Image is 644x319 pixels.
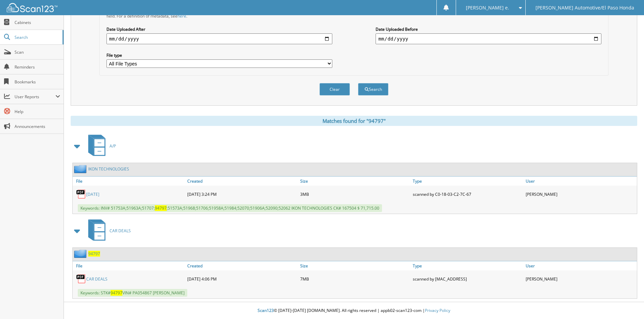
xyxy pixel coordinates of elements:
button: Search [358,83,388,96]
a: Privacy Policy [425,308,450,313]
input: start [106,33,332,44]
span: CAR DEALS [110,228,131,234]
label: Date Uploaded Before [376,26,601,32]
div: Matches found for "94797" [71,116,637,126]
a: File [73,177,186,186]
span: User Reports [15,94,55,100]
a: Size [299,261,411,270]
span: Help [15,109,60,114]
span: Scan [15,49,60,55]
a: Type [411,261,524,270]
div: © [DATE]-[DATE] [DOMAIN_NAME]. All rights reserved | appb02-scan123-com | [64,302,644,319]
div: [DATE] 3:24 PM [186,187,299,201]
img: PDF.png [76,189,86,199]
a: User [524,261,637,270]
a: Created [186,261,299,270]
div: 3MB [299,187,411,201]
span: Cabinets [15,20,60,25]
span: Scan123 [258,308,274,313]
img: PDF.png [76,274,86,284]
span: 94797 [155,205,167,211]
input: end [376,33,601,44]
a: Size [299,177,411,186]
button: Clear [319,83,350,96]
label: Date Uploaded After [106,26,332,32]
a: CAR DEALS [86,276,108,282]
a: CAR DEALS [84,217,131,244]
div: [PERSON_NAME] [524,272,637,286]
a: Type [411,177,524,186]
a: User [524,177,637,186]
a: here [177,13,186,19]
a: 94797 [88,251,100,257]
img: folder2.png [74,249,88,258]
div: [PERSON_NAME] [524,187,637,201]
img: scan123-logo-white.svg [7,3,57,12]
a: IKON TECHNOLOGIES [88,166,129,172]
a: [DATE] [86,191,99,197]
span: A/P [110,143,116,149]
img: folder2.png [74,165,88,173]
div: [DATE] 4:06 PM [186,272,299,286]
span: Announcements [15,124,60,129]
span: Bookmarks [15,79,60,85]
span: Reminders [15,64,60,70]
span: Keywords: STK# VIN# PA054867 [PERSON_NAME] [78,289,187,297]
a: Created [186,177,299,186]
a: A/P [84,133,116,159]
div: 7MB [299,272,411,286]
span: Keywords: INV# 51753A;51963A;51707; ;51573A;51968;51706;51958A;51984;52070;51906A;52090;52062 IKO... [78,204,382,212]
span: [PERSON_NAME] Automotive/El Paso Honda [535,6,634,10]
div: scanned by C0-18-03-C2-7C-67 [411,187,524,201]
span: Search [15,34,59,40]
div: scanned by [MAC_ADDRESS] [411,272,524,286]
span: [PERSON_NAME] e. [466,6,509,10]
label: File type [106,52,332,58]
a: File [73,261,186,270]
span: 94797 [111,290,122,296]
